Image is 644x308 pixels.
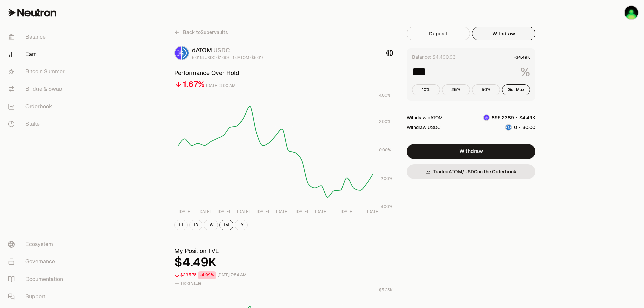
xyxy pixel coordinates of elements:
div: 5.0118 USDC ($1.00) = 1 dATOM ($5.01) [192,55,263,60]
tspan: -4.00% [379,204,392,209]
img: dATOM Logo [484,115,489,120]
tspan: [DATE] [367,209,379,214]
tspan: [DATE] [218,209,230,214]
button: 1W [204,220,218,230]
button: 1H [174,220,188,230]
button: Withdraw [407,144,535,159]
div: [DATE] 7:54 AM [217,271,247,279]
a: Back toSupervaults [174,27,228,38]
span: Back to Supervaults [183,29,228,36]
tspan: 0.00% [379,147,391,153]
a: Ecosystem [3,236,72,253]
div: 1.67% [183,79,205,90]
div: $4.49K [174,256,393,269]
a: Stake [3,115,72,133]
span: % [520,66,530,79]
tspan: 4.00% [379,93,391,98]
tspan: [DATE] [179,209,191,214]
img: USDC Logo [182,46,189,60]
img: USDC Logo [506,125,511,130]
div: [DATE] 3:00 AM [206,82,236,90]
button: 1M [219,220,233,230]
div: -4.99% [198,271,216,279]
a: TradedATOM/USDCon the Orderbook [407,164,535,179]
a: Documentation [3,270,72,288]
button: 10% [412,84,440,95]
tspan: [DATE] [257,209,269,214]
button: Get Max [502,84,530,95]
tspan: [DATE] [276,209,288,214]
button: 1Y [235,220,248,230]
a: Balance [3,28,72,46]
button: Deposit [407,27,470,40]
tspan: [DATE] [237,209,250,214]
a: Earn [3,46,72,63]
tspan: [DATE] [198,209,211,214]
a: Governance [3,253,72,270]
a: Orderbook [3,98,72,115]
div: Balance: $4,490.93 [412,54,456,60]
span: Hold Value [181,281,201,286]
div: Withdraw dATOM [407,114,443,121]
a: Bridge & Swap [3,80,72,98]
button: Withdraw [472,27,535,40]
button: 50% [472,84,500,95]
img: dATOM Logo [175,46,181,60]
a: Bitcoin Summer [3,63,72,80]
h3: My Position TVL [174,246,393,256]
span: USDC [213,46,230,54]
div: Withdraw USDC [407,124,441,131]
tspan: [DATE] [341,209,353,214]
h3: Performance Over Hold [174,68,393,78]
div: dATOM [192,46,263,55]
img: Cosmos Fund [625,6,638,19]
tspan: [DATE] [296,209,308,214]
div: $235.78 [180,271,197,279]
tspan: -2.00% [379,176,392,181]
button: 1D [189,220,202,230]
a: Support [3,288,72,305]
tspan: 2.00% [379,119,391,124]
tspan: [DATE] [315,209,327,214]
button: 25% [442,84,470,95]
tspan: $5.25K [379,287,393,293]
